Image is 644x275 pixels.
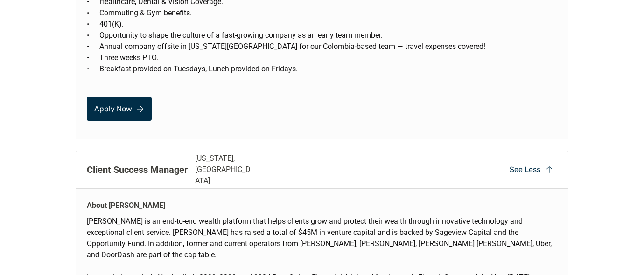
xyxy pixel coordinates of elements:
p: Opportunity to shape the culture of a fast-growing company as an early team member. [99,30,557,41]
p: Breakfast provided on Tuesdays, Lunch provided on Fridays. [99,63,557,75]
p: [PERSON_NAME] is an end-to-end wealth platform that helps clients grow and protect their wealth t... [87,216,557,272]
p: Commuting & Gym benefits. [99,7,557,19]
p: Three weeks PTO. [99,52,557,63]
a: Apply Now [87,97,152,121]
p: [US_STATE], [GEOGRAPHIC_DATA] [195,153,254,186]
p: Apply Now [94,104,132,113]
p: About [PERSON_NAME] [87,200,165,211]
p: 401(K). [99,19,557,30]
p: See Less [510,165,540,175]
p: Annual company offsite in [US_STATE][GEOGRAPHIC_DATA] for our Colombia-based team — travel expens... [99,41,557,52]
p: Client Success Manager [87,163,188,177]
